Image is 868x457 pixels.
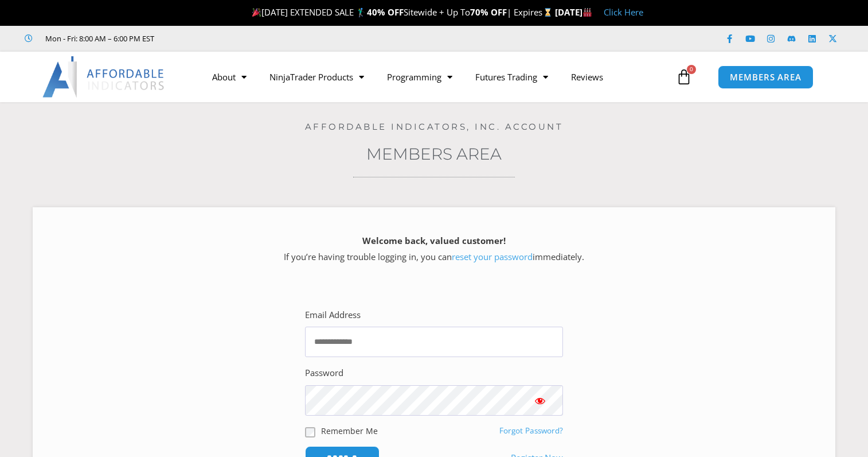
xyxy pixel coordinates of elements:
label: Password [305,365,343,381]
p: If you’re having trouble logging in, you can immediately. [53,233,815,265]
strong: 70% OFF [470,6,507,18]
a: MEMBERS AREA [718,65,814,89]
button: Show password [517,385,563,416]
a: reset your password [452,251,533,262]
a: Programming [376,64,464,90]
a: Click Here [604,6,643,18]
a: NinjaTrader Products [258,64,376,90]
a: 0 [659,60,709,94]
a: Forgot Password? [499,425,563,436]
span: 0 [687,65,696,74]
strong: 40% OFF [367,6,404,18]
img: LogoAI | Affordable Indicators – NinjaTrader [42,56,166,98]
img: 🏭 [583,8,592,17]
span: MEMBERS AREA [730,73,801,82]
nav: Menu [201,64,673,90]
img: 🎉 [252,8,261,17]
span: [DATE] EXTENDED SALE 🏌️‍♂️ Sitewide + Up To | Expires [249,6,554,18]
iframe: Customer reviews powered by Trustpilot [170,33,342,44]
img: ⌛ [544,8,552,17]
a: About [201,64,258,90]
label: Email Address [305,307,361,323]
a: Members Area [366,144,502,164]
a: Affordable Indicators, Inc. Account [305,121,564,132]
span: Mon - Fri: 8:00 AM – 6:00 PM EST [42,32,154,45]
a: Reviews [560,64,615,90]
strong: Welcome back, valued customer! [362,235,506,246]
label: Remember Me [321,425,378,437]
strong: [DATE] [555,6,592,18]
a: Futures Trading [464,64,560,90]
